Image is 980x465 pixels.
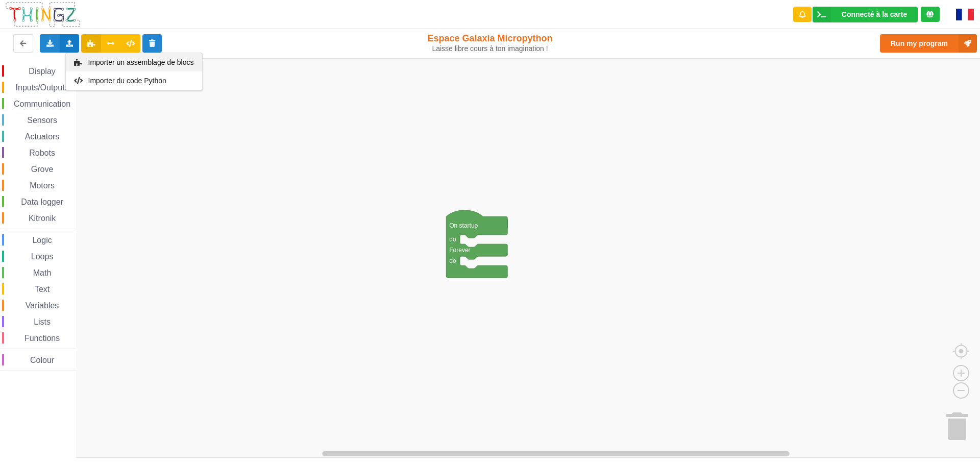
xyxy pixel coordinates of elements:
span: Functions [23,334,61,342]
div: Ta base fonctionne bien ! [813,7,918,22]
div: Connecté à la carte [842,11,907,18]
span: Display [27,67,57,76]
span: Importer du code Python [88,77,166,85]
span: Sensors [26,116,59,125]
span: Robots [28,149,57,157]
div: Laisse libre cours à ton imagination ! [405,44,576,53]
span: Actuators [23,132,61,141]
span: Data logger [19,198,65,206]
text: Forever [449,247,470,254]
span: Math [32,268,53,277]
text: do [449,257,456,264]
img: fr.png [956,9,974,20]
div: Importer un fichier Python [66,71,202,90]
div: Espace Galaxia Micropython [405,33,576,53]
span: Motors [28,181,56,190]
span: Loops [30,252,55,261]
span: Lists [32,317,52,326]
span: Importer un assemblage de blocs [88,58,193,66]
span: Variables [24,301,61,310]
text: do [449,236,456,243]
div: Importer un assemblage de blocs en utilisant un fichier au format .blockly [66,53,202,71]
span: Logic [31,236,53,244]
span: Communication [12,100,72,108]
span: Kitronik [27,214,57,223]
span: Colour [29,356,56,364]
span: Text [33,285,51,293]
div: Tu es connecté au serveur de création de Thingz [921,7,940,22]
img: thingz_logo.png [5,1,81,28]
span: Grove [30,165,55,174]
button: Run my program [880,34,977,53]
span: Inputs/Outputs [14,83,70,92]
text: On startup [449,222,478,229]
